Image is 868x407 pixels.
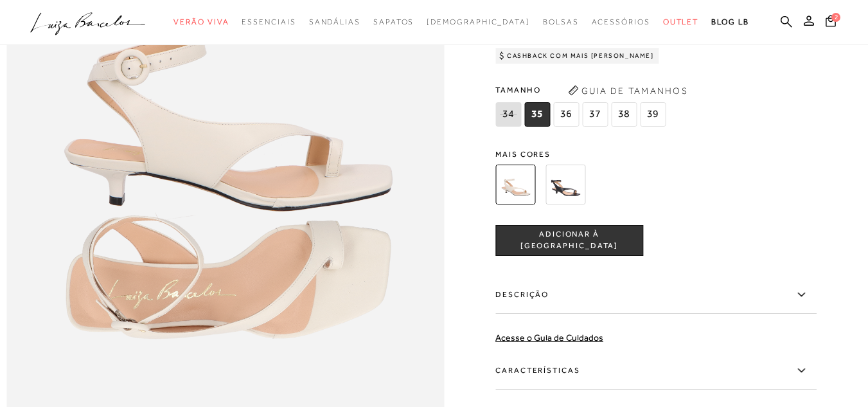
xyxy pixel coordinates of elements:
a: noSubCategoriesText [427,10,530,34]
span: Verão Viva [173,17,229,26]
span: Outlet [663,17,699,26]
span: Sapatos [373,17,414,26]
a: categoryNavScreenReaderText [309,10,360,34]
span: Sandálias [309,17,360,26]
label: Descrição [495,276,817,314]
span: Bolsas [543,17,579,26]
span: 36 [553,102,579,127]
span: BLOG LB [711,17,748,26]
img: SANDÁLIA DE DEDO COM SALTO BAIXO E TIRA NO TORNOZELO EM COURO OFF WHITE [495,165,535,204]
button: ADICIONAR À [GEOGRAPHIC_DATA] [495,225,643,256]
span: 38 [611,102,637,127]
img: SANDÁLIA DE DEDO COM SALTO BAIXO E TIRA NO TORNOZELO EM COURO PRETO [545,165,585,204]
span: Essenciais [242,17,296,26]
a: categoryNavScreenReaderText [373,10,414,34]
span: Mais cores [495,150,817,158]
a: categoryNavScreenReaderText [173,10,229,34]
span: 37 [582,102,608,127]
span: Acessórios [592,17,650,26]
button: Guia de Tamanhos [563,80,692,101]
label: Características [495,352,817,390]
span: [DEMOGRAPHIC_DATA] [427,17,530,26]
a: categoryNavScreenReaderText [663,10,699,34]
a: Acesse o Guia de Cuidados [495,332,603,343]
span: Tamanho [495,80,669,100]
div: Cashback com Mais [PERSON_NAME] [495,48,659,64]
a: BLOG LB [711,10,748,34]
span: 2 [831,13,840,22]
button: 2 [822,14,840,32]
a: categoryNavScreenReaderText [592,10,650,34]
a: categoryNavScreenReaderText [242,10,296,34]
a: categoryNavScreenReaderText [543,10,579,34]
span: 35 [524,102,550,127]
span: 39 [640,102,666,127]
span: 34 [495,102,521,127]
span: ADICIONAR À [GEOGRAPHIC_DATA] [496,229,642,251]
